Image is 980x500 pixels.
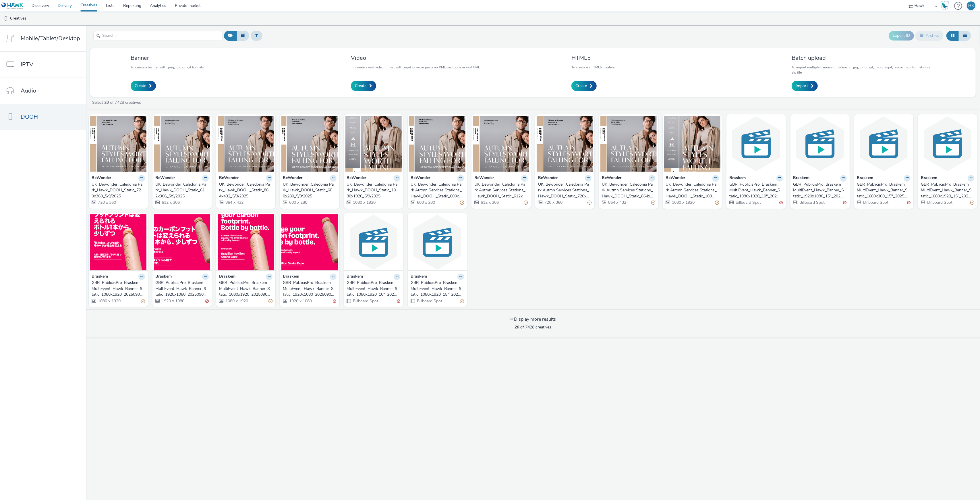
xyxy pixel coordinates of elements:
[154,116,210,172] img: UK_Bewonder_Caledonia Park_Hawk_DOOH_Static_612x306_5/9/2025 visual
[666,182,717,199] div: UK_Bewonder_Caledonia Park Autmn Services Stations_Hawk_DOOH_Static_1080x1920_05.09.2025
[411,280,462,297] div: GBR_PublicisPro_Braskem_MultiEvent_Hawk_Banner_Static_1080x1920_15"_20250901 ; Japan_Bottle
[141,298,145,304] div: Partially valid
[416,200,435,205] span: 600 x 280
[921,182,972,199] div: GBR_PublicisPro_Braskem_MultiEvent_Hawk_Banner_Static_1080x1920_15"_20250901 ; JapanLanguage_Bottle
[155,280,209,297] a: GBR_PublicisPro_Braskem_MultiEvent_Hawk_Banner_Static_1920x1080_20250901 ; JapanLanguage_Bottle
[219,182,270,199] div: UK_Bewonder_Caledonia Park_Hawk_DOOH_Static_864x432_5/9/2025
[796,83,808,89] span: Import
[283,175,302,182] strong: BeWonder
[104,100,109,105] strong: 20
[474,175,494,182] strong: BeWonder
[135,83,146,89] span: Create
[602,175,621,182] strong: BeWonder
[281,214,338,270] img: GBR_PublicisPro_Braskem_MultiEvent_Hawk_Banner_Static_1920x1080_20250901 ; Japan_Bottle visual
[347,182,400,199] a: UK_Bewonder_Caledonia Park_Hawk_DOOH_Static_1080x1920_5/9/2025
[919,116,976,172] img: GBR_PublicisPro_Braskem_MultiEvent_Hawk_Banner_Static_1080x1920_15"_20250901 ; JapanLanguage_Bott...
[219,182,272,199] a: UK_Bewonder_Caledonia Park_Hawk_DOOH_Static_864x432_5/9/2025
[793,175,810,182] strong: Braskem
[92,182,143,199] div: UK_Bewonder_Caledonia Park_Hawk_DOOH_Static_720x360_5/9/2025
[780,200,783,206] div: Invalid
[409,214,465,270] img: GBR_PublicisPro_Braskem_MultiEvent_Hawk_Banner_Static_1080x1920_15"_20250901 ; Japan_Bottle visual
[729,182,783,199] a: GBR_PublicisPro_Braskem_MultiEvent_Hawk_Banner_Static_1080x1920_10"_20250901 ; JapanLanguage_Bottle
[289,298,312,304] span: 1920 x 1080
[21,86,36,95] span: Audio
[515,324,551,330] span: of 7428 creatives
[268,298,272,304] div: Partially valid
[538,182,589,199] div: UK_Bewonder_Caledonia Park Autmn Services Stations_Hawk_DOOH_Static_720x360_05.09.2025
[735,200,761,205] span: Billboard Spot
[729,182,780,199] div: GBR_PublicisPro_Braskem_MultiEvent_Hawk_Banner_Static_1080x1920_10"_20250901 ; JapanLanguage_Bottle
[283,280,336,297] a: GBR_PublicisPro_Braskem_MultiEvent_Hawk_Banner_Static_1920x1080_20250901 ; Japan_Bottle
[353,200,376,205] span: 1080 x 1920
[218,214,274,270] img: GBR_PublicisPro_Braskem_MultiEvent_Hawk_Banner_Static_1080x1920_20250901 ; Japan_Bottle visual
[219,175,239,182] strong: BeWonder
[97,298,121,304] span: 1080 x 1920
[347,175,366,182] strong: BeWonder
[155,182,206,199] div: UK_Bewonder_Caledonia Park_Hawk_DOOH_Static_612x306_5/9/2025
[958,31,971,41] button: Table
[915,31,944,41] button: Archive
[946,31,959,41] button: Grid
[155,175,175,182] strong: BeWonder
[131,81,156,91] a: Create
[21,34,80,43] span: Mobile/Tablet/Desktop
[21,113,38,121] span: DOOH
[602,182,655,199] a: UK_Bewonder_Caledonia Park Autmn Services Stations_Hawk_DOOH_Static_864x432_05.09.2025
[411,175,430,182] strong: BeWonder
[333,298,337,304] div: Invalid
[92,182,145,199] a: UK_Bewonder_Caledonia Park_Hawk_DOOH_Static_720x360_5/9/2025
[921,182,974,199] a: GBR_PublicisPro_Braskem_MultiEvent_Hawk_Banner_Static_1080x1920_15"_20250901 ; JapanLanguage_Bottle
[927,200,952,205] span: Billboard Spot
[3,16,9,22] img: dooh
[225,200,243,205] span: 864 x 432
[411,274,427,280] strong: Braskem
[538,182,592,199] a: UK_Bewonder_Caledonia Park Autmn Services Stations_Hawk_DOOH_Static_720x360_05.09.2025
[131,54,205,62] h3: Banner
[411,182,464,199] a: UK_Bewonder_Caledonia Park Autmn Services Stations_Hawk_DOOH_Static_600x280_05.09.2025
[345,116,402,172] img: UK_Bewonder_Caledonia Park_Hawk_DOOH_Static_1080x1920_5/9/2025 visual
[857,175,873,182] strong: Braskem
[792,65,935,75] p: To import multiple banners or videos in .jpg, .png, .gif, .mpg, .mp4, .avi or .mov formats in a z...
[940,1,949,10] img: Hawk Academy
[345,214,402,270] img: GBR_PublicisPro_Braskem_MultiEvent_Hawk_Banner_Static_1080x1920_10"_20250901 ; Japan_Bottle visual
[219,280,272,297] a: GBR_PublicisPro_Braskem_MultiEvent_Hawk_Banner_Static_1080x1920_20250901 ; [GEOGRAPHIC_DATA]
[792,116,848,172] img: GBR_PublicisPro_Braskem_MultiEvent_Hawk_Banner_Static_1920x1080_15"_20250901 ; JapanLanguage_Bott...
[460,298,464,304] div: Partially valid
[155,182,209,199] a: UK_Bewonder_Caledonia Park_Hawk_DOOH_Static_612x306_5/9/2025
[351,54,481,62] h3: Video
[409,116,465,172] img: UK_Bewonder_Caledonia Park Autmn Services Stations_Hawk_DOOH_Static_600x280_05.09.2025 visual
[863,200,889,205] span: Billboard Spot
[283,182,336,199] a: UK_Bewonder_Caledonia Park_Hawk_DOOH_Static_600x280_5/9/2025
[161,298,184,304] span: 1920 x 1080
[799,200,825,205] span: Billboard Spot
[571,65,615,70] p: To create an HTML5 creative.
[515,324,519,330] strong: 20
[353,298,378,304] span: Billboard Spot
[792,81,818,91] a: Import
[600,116,657,172] img: UK_Bewonder_Caledonia Park Autmn Services Stations_Hawk_DOOH_Static_864x432_05.09.2025 visual
[225,298,248,304] span: 1080 x 1920
[793,182,847,199] a: GBR_PublicisPro_Braskem_MultiEvent_Hawk_Banner_Static_1920x1080_15"_20250901 ; JapanLanguage_Bottle
[97,200,116,205] span: 720 x 360
[587,200,592,206] div: Partially valid
[473,116,529,172] img: UK_Bewonder_Caledonia Park Autmn Services Stations_Hawk_DOOH_Static_612x306_05.09.2025 visual
[538,175,558,182] strong: BeWonder
[289,200,307,205] span: 600 x 280
[131,65,205,70] p: To create a banner with .png, .jpg or .gif formats.
[416,298,442,304] span: Billboard Spot
[666,182,719,199] a: UK_Bewonder_Caledonia Park Autmn Services Stations_Hawk_DOOH_Static_1080x1920_05.09.2025
[283,280,334,297] div: GBR_PublicisPro_Braskem_MultiEvent_Hawk_Banner_Static_1920x1080_20250901 ; Japan_Bottle
[347,182,398,199] div: UK_Bewonder_Caledonia Park_Hawk_DOOH_Static_1080x1920_5/9/2025
[608,200,626,205] span: 864 x 432
[602,182,653,199] div: UK_Bewonder_Caledonia Park Autmn Services Stations_Hawk_DOOH_Static_864x432_05.09.2025
[474,182,528,199] a: UK_Bewonder_Caledonia Park Autmn Services Stations_Hawk_DOOH_Static_612x306_05.09.2025
[524,200,528,206] div: Partially valid
[90,214,146,270] img: GBR_PublicisPro_Braskem_MultiEvent_Hawk_Banner_Static_1080x1920_20250901 ; JapanLanguage_Bottle v...
[351,81,376,91] a: Create
[728,116,784,172] img: GBR_PublicisPro_Braskem_MultiEvent_Hawk_Banner_Static_1080x1920_10"_20250901 ; JapanLanguage_Bott...
[940,1,951,10] a: Hawk Academy
[793,182,844,199] div: GBR_PublicisPro_Braskem_MultiEvent_Hawk_Banner_Static_1920x1080_15"_20250901 ; JapanLanguage_Bottle
[218,116,274,172] img: UK_Bewonder_Caledonia Park_Hawk_DOOH_Static_864x432_5/9/2025 visual
[347,280,398,297] div: GBR_PublicisPro_Braskem_MultiEvent_Hawk_Banner_Static_1080x1920_10"_20250901 ; Japan_Bottle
